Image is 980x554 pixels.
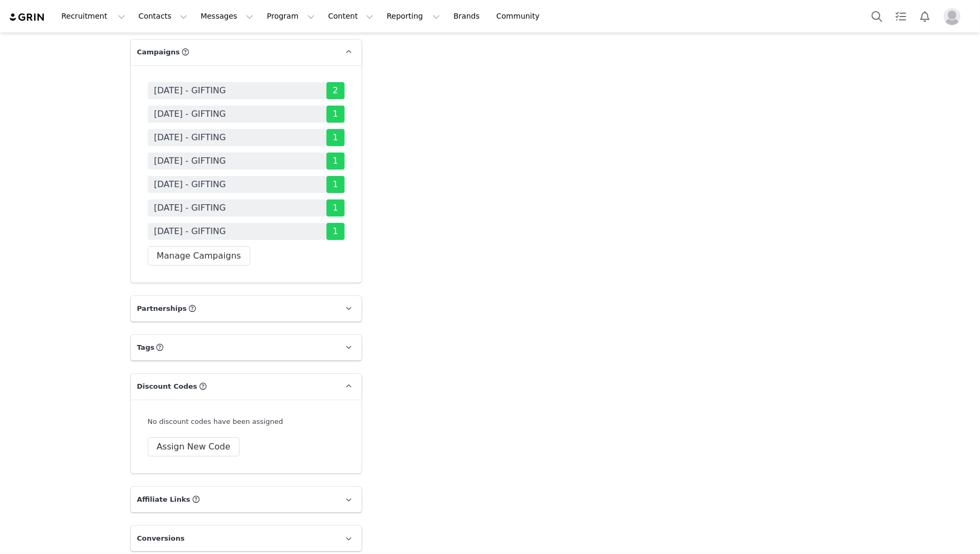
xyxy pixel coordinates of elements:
[154,202,226,214] span: [DATE] - GIFTING
[380,4,447,28] button: Reporting
[137,533,185,544] span: Conversions
[154,178,226,191] span: [DATE] - GIFTING
[148,416,345,427] div: No discount codes have been assigned
[326,223,345,240] span: 1
[490,4,551,28] a: Community
[937,8,971,25] button: Profile
[194,4,260,28] button: Messages
[55,4,132,28] button: Recruitment
[137,47,180,58] span: Campaigns
[148,437,240,456] button: Assign New Code
[326,106,345,123] span: 1
[322,4,380,28] button: Content
[9,12,46,22] img: grin logo
[889,4,913,28] a: Tasks
[154,84,226,97] span: [DATE] - GIFTING
[260,4,321,28] button: Program
[326,82,345,99] span: 2
[326,176,345,193] span: 1
[326,129,345,146] span: 1
[865,4,889,28] button: Search
[913,4,937,28] button: Notifications
[137,381,197,392] span: Discount Codes
[154,155,226,167] span: [DATE] - GIFTING
[148,246,250,266] button: Manage Campaigns
[132,4,194,28] button: Contacts
[154,131,226,144] span: [DATE] - GIFTING
[447,4,489,28] a: Brands
[137,494,190,505] span: Affiliate Links
[326,152,345,170] span: 1
[154,108,226,121] span: [DATE] - GIFTING
[154,225,226,238] span: [DATE] - GIFTING
[9,9,438,20] body: Rich Text Area. Press ALT-0 for help.
[326,199,345,216] span: 1
[137,342,155,353] span: Tags
[137,303,187,314] span: Partnerships
[944,8,961,25] img: placeholder-profile.jpg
